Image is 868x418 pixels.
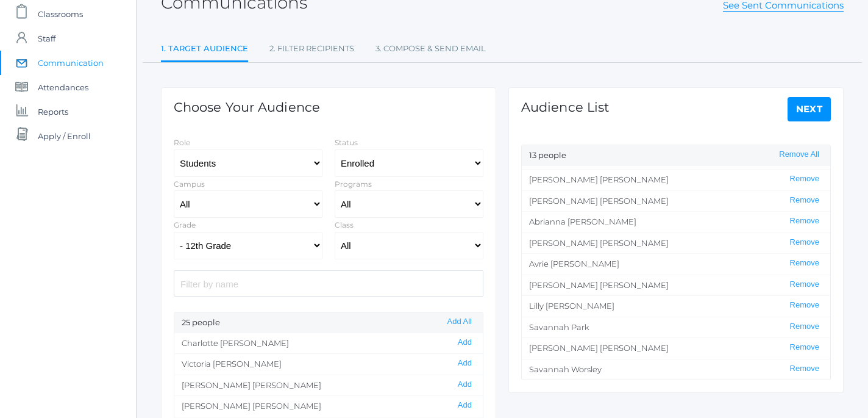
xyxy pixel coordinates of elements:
li: [PERSON_NAME] [PERSON_NAME] [522,275,830,296]
label: Grade [174,220,196,229]
li: Abrianna [PERSON_NAME] [522,211,830,232]
button: Remove [786,279,823,290]
button: Remove [786,258,823,268]
button: Remove [786,174,823,184]
li: Savannah Park [522,317,830,338]
button: Remove [786,195,823,206]
label: Status [335,138,358,147]
span: Classrooms [38,2,83,26]
span: Attendances [38,75,88,99]
input: Filter by name [174,270,483,297]
button: Remove [786,216,823,226]
h1: Audience List [521,100,610,114]
li: Charlotte [PERSON_NAME] [174,333,483,354]
button: Remove [786,300,823,311]
label: Role [174,138,190,147]
li: [PERSON_NAME] [PERSON_NAME] [174,395,483,417]
li: Savannah Worsley [522,359,830,380]
li: Avrie [PERSON_NAME] [522,253,830,275]
li: [PERSON_NAME] [PERSON_NAME] [522,190,830,212]
div: 25 people [174,312,483,333]
button: Remove [786,342,823,353]
button: Remove [786,237,823,248]
li: [PERSON_NAME] [PERSON_NAME] [522,169,830,190]
button: Add [454,337,475,348]
button: Add [454,380,475,390]
label: Campus [174,179,205,189]
li: Lilly [PERSON_NAME] [522,295,830,317]
span: Reports [38,99,68,124]
button: Remove [786,322,823,332]
label: Programs [335,179,372,189]
a: Next [788,97,831,121]
li: Victoria [PERSON_NAME] [174,353,483,375]
li: [PERSON_NAME] [PERSON_NAME] [522,232,830,254]
label: Class [335,220,354,229]
a: 2. Filter Recipients [269,37,354,61]
span: Communication [38,51,104,75]
div: 13 people [522,145,830,166]
span: Apply / Enroll [38,124,91,148]
li: [PERSON_NAME] [PERSON_NAME] [522,337,830,359]
li: [PERSON_NAME] [PERSON_NAME] [174,375,483,396]
h1: Choose Your Audience [174,100,320,114]
button: Add [454,358,475,369]
a: 3. Compose & Send Email [375,37,486,61]
span: Staff [38,26,55,51]
button: Add All [444,317,475,327]
a: 1. Target Audience [161,37,248,63]
button: Add [454,400,475,411]
button: Remove All [775,150,823,160]
button: Remove [786,364,823,374]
